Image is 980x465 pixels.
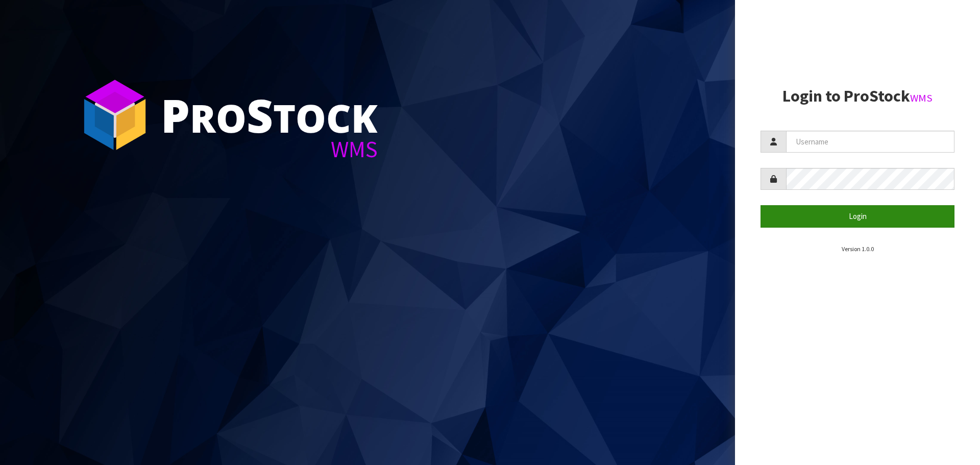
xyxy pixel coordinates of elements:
[161,138,378,161] div: WMS
[161,92,378,138] div: ro tock
[910,91,933,105] small: WMS
[247,84,273,146] span: S
[77,77,153,153] img: ProStock Cube
[786,131,954,153] input: Username
[842,245,874,253] small: Version 1.0.0
[761,205,954,227] button: Login
[761,87,954,105] h2: Login to ProStock
[161,84,190,146] span: P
